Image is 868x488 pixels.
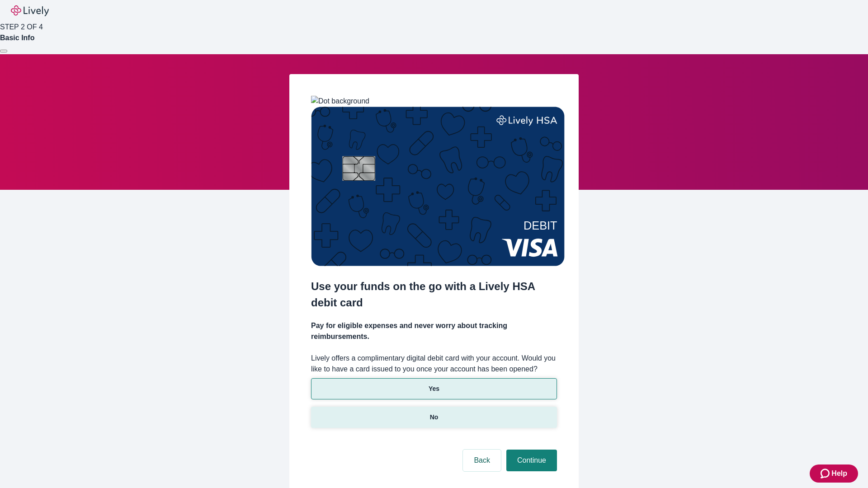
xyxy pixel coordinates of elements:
[429,384,439,394] p: Yes
[506,450,557,471] button: Continue
[311,320,557,342] h4: Pay for eligible expenses and never worry about tracking reimbursements.
[821,468,831,479] svg: Zendesk support icon
[311,278,557,311] h2: Use your funds on the go with a Lively HSA debit card
[831,468,847,479] span: Help
[430,413,439,422] p: No
[810,465,858,483] button: Zendesk support iconHelp
[11,5,49,16] img: Lively
[311,407,557,428] button: No
[311,96,369,107] img: Dot background
[311,378,557,399] button: Yes
[311,107,565,266] img: Debit card
[311,353,557,375] label: Lively offers a complimentary digital debit card with your account. Would you like to have a card...
[463,450,501,471] button: Back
